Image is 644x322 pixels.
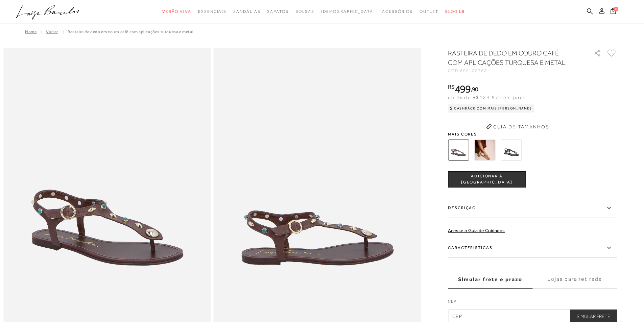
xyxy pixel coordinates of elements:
a: categoryNavScreenReaderText [233,5,260,18]
a: categoryNavScreenReaderText [420,5,438,18]
a: categoryNavScreenReaderText [295,5,314,18]
span: Sandálias [233,9,260,14]
img: RASTEIRA DE DEDO EM COURO CAFÉ COM APLICAÇÕES TURQUESA E METAL [448,140,469,160]
a: categoryNavScreenReaderText [267,5,288,18]
i: R$ [448,84,455,90]
button: 0 [609,7,618,17]
label: CEP [448,298,617,308]
a: Acesse o Guia de Cuidados [448,228,505,233]
span: [DEMOGRAPHIC_DATA] [321,9,375,14]
span: BLOG LB [445,9,465,14]
span: Bolsas [295,9,314,14]
span: Essenciais [198,9,226,14]
span: Verão Viva [162,9,191,14]
button: ADICIONAR À [GEOGRAPHIC_DATA] [448,171,526,188]
h1: RASTEIRA DE DEDO EM COURO CAFÉ COM APLICAÇÕES TURQUESA E METAL [448,48,575,67]
a: categoryNavScreenReaderText [382,5,413,18]
span: 0 [614,7,618,11]
span: Mais cores [448,132,617,136]
span: 499 [455,83,471,95]
span: Acessórios [382,9,413,14]
label: Características [448,238,617,258]
div: Cashback com Mais [PERSON_NAME] [448,104,534,113]
label: Simular frete e prazo [448,270,532,289]
a: categoryNavScreenReaderText [198,5,226,18]
img: RASTEIRA DE DEDO EM COURO PRETO COM APLICAÇÕES TURQUESA E METAL [501,140,522,160]
span: ou 4x de R$124,97 sem juros [448,95,526,100]
img: RASTEIRA DE DEDO EM COURO CARAMELO COM APLICAÇÕES TURQUESA E METAL [474,140,495,160]
span: 600100762 [460,68,487,73]
button: Guia de Tamanhos [484,121,551,132]
a: Home [25,29,37,34]
label: Lojas para retirada [532,270,617,289]
span: Sapatos [267,9,288,14]
label: Descrição [448,198,617,218]
a: BLOG LB [445,5,465,18]
a: Voltar [46,29,58,34]
span: 90 [472,85,478,93]
span: RASTEIRA DE DEDO EM COURO CAFÉ COM APLICAÇÕES TURQUESA E METAL [68,29,193,34]
a: noSubCategoriesText [321,5,375,18]
span: ADICIONAR À [GEOGRAPHIC_DATA] [448,173,525,185]
div: CÓD: [448,69,583,73]
a: categoryNavScreenReaderText [162,5,191,18]
i: , [471,86,478,92]
span: Outlet [420,9,438,14]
